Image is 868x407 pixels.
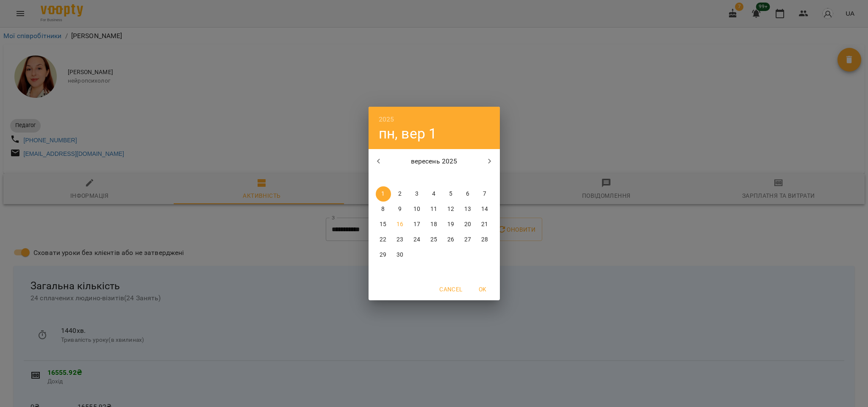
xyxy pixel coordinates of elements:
[447,205,454,213] p: 12
[376,174,391,182] span: пн
[410,202,425,217] button: 10
[430,220,437,229] p: 18
[460,232,476,247] button: 27
[379,125,437,142] button: пн, вер 1
[432,190,435,198] p: 4
[444,186,459,202] button: 5
[481,220,488,229] p: 21
[413,205,420,213] p: 10
[477,202,493,217] button: 14
[427,232,442,247] button: 25
[447,235,454,244] p: 26
[444,217,459,232] button: 19
[447,220,454,229] p: 19
[376,186,391,202] button: 1
[410,217,425,232] button: 17
[380,235,386,244] p: 22
[393,202,408,217] button: 9
[477,232,493,247] button: 28
[397,220,403,229] p: 16
[481,235,488,244] p: 28
[393,247,408,263] button: 30
[413,235,420,244] p: 24
[460,202,476,217] button: 13
[460,217,476,232] button: 20
[376,247,391,263] button: 29
[430,205,437,213] p: 11
[379,114,394,125] button: 2025
[397,251,403,259] p: 30
[436,282,466,297] button: Cancel
[381,205,385,213] p: 8
[388,156,480,166] p: вересень 2025
[444,232,459,247] button: 26
[380,220,386,229] p: 15
[464,220,471,229] p: 20
[477,217,493,232] button: 21
[380,251,386,259] p: 29
[397,235,403,244] p: 23
[466,190,469,198] p: 6
[481,205,488,213] p: 14
[381,190,385,198] p: 1
[460,186,476,202] button: 6
[393,217,408,232] button: 16
[376,232,391,247] button: 22
[444,202,459,217] button: 12
[415,190,419,198] p: 3
[410,174,425,182] span: ср
[483,190,486,198] p: 7
[430,235,437,244] p: 25
[427,186,442,202] button: 4
[460,174,476,182] span: сб
[413,220,420,229] p: 17
[410,186,425,202] button: 3
[410,232,425,247] button: 24
[393,232,408,247] button: 23
[439,284,462,294] span: Cancel
[427,174,442,182] span: чт
[393,186,408,202] button: 2
[427,217,442,232] button: 18
[449,190,452,198] p: 5
[464,205,471,213] p: 13
[444,174,459,182] span: пт
[398,190,402,198] p: 2
[393,174,408,182] span: вт
[376,217,391,232] button: 15
[477,174,493,182] span: нд
[376,202,391,217] button: 8
[469,282,496,297] button: OK
[477,186,493,202] button: 7
[464,235,471,244] p: 27
[398,205,402,213] p: 9
[473,284,493,294] span: OK
[427,202,442,217] button: 11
